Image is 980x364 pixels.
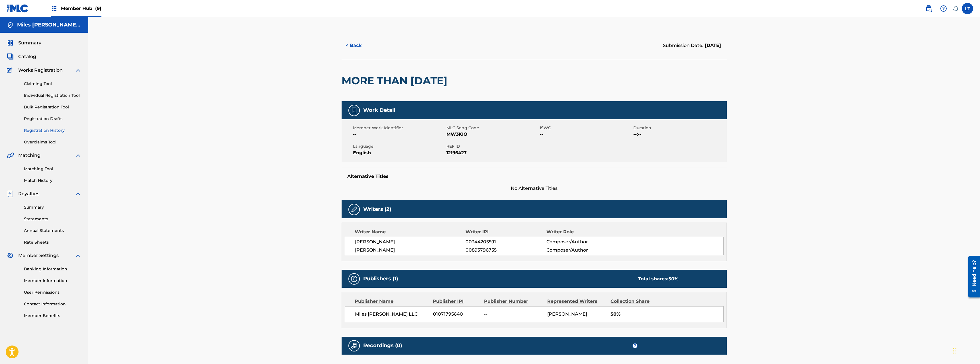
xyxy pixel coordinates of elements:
[24,92,81,98] a: Individual Registration Tool
[355,238,465,245] span: [PERSON_NAME]
[75,67,81,74] img: expand
[7,190,14,197] img: Royalties
[18,53,36,60] span: Catalog
[633,344,637,348] span: ?
[24,127,81,133] a: Registration History
[75,152,81,159] img: expand
[24,104,81,110] a: Bulk Registration Tool
[353,131,445,138] span: --
[633,125,725,131] span: Duration
[465,229,547,235] div: Writer IPI
[18,40,41,46] span: Summary
[964,253,980,301] iframe: Resource Center
[962,3,973,14] div: User Menu
[7,4,29,13] img: MLC Logo
[611,298,666,305] div: Collection Share
[353,125,445,131] span: Member Work Identifier
[547,298,606,305] div: Represented Writers
[668,276,678,281] span: 50 %
[952,337,980,364] iframe: Chat Widget
[24,204,81,210] a: Summary
[433,298,480,305] div: Publisher IPI
[355,298,428,305] div: Publisher Name
[18,152,40,159] span: Matching
[351,342,358,349] img: Recordings
[51,5,58,12] img: Top Rightsholders
[953,342,957,359] div: Drag
[24,313,81,319] a: Member Benefits
[24,289,81,295] a: User Permissions
[363,206,391,213] h5: Writers (2)
[446,131,538,138] span: MW3KIO
[7,67,14,74] img: Works Registration
[484,298,543,305] div: Publisher Number
[546,238,620,245] span: Composer/Author
[24,166,81,172] a: Matching Tool
[938,3,949,14] div: Help
[546,229,620,235] div: Writer Role
[342,38,376,53] button: < Back
[18,190,39,197] span: Royalties
[703,43,721,48] span: [DATE]
[7,53,14,60] img: Catalog
[638,275,678,282] div: Total shares:
[446,149,538,156] span: 12196427
[24,239,81,245] a: Rate Sheets
[75,190,81,197] img: expand
[363,275,398,282] h5: Publishers (1)
[7,252,14,259] img: Member Settings
[95,6,101,11] span: (9)
[355,229,465,235] div: Writer Name
[347,174,721,179] h5: Alternative Titles
[351,107,358,114] img: Work Detail
[75,252,81,259] img: expand
[17,22,81,28] h5: Miles Minnick LLC
[7,152,14,159] img: Matching
[355,311,429,318] span: Miles [PERSON_NAME] LLC
[633,131,725,138] span: --:--
[61,5,101,12] span: Member Hub
[446,143,538,149] span: REF ID
[353,143,445,149] span: Language
[540,131,632,138] span: --
[540,125,632,131] span: ISWC
[465,247,546,254] span: 00893796755
[546,247,620,254] span: Composer/Author
[7,40,41,46] a: SummarySummary
[433,311,480,318] span: 01071795640
[611,311,723,318] span: 50%
[351,275,358,282] img: Publishers
[24,116,81,122] a: Registration Drafts
[24,216,81,222] a: Statements
[24,301,81,307] a: Contact Information
[363,342,402,349] h5: Recordings (0)
[925,5,932,12] img: search
[18,252,59,259] span: Member Settings
[24,81,81,87] a: Claiming Tool
[24,278,81,284] a: Member Information
[18,67,63,74] span: Works Registration
[547,311,587,317] span: [PERSON_NAME]
[355,247,465,254] span: [PERSON_NAME]
[7,22,14,28] img: Accounts
[342,185,727,192] span: No Alternative Titles
[353,149,445,156] span: English
[363,107,395,114] h5: Work Detail
[465,238,546,245] span: 00344205591
[953,6,958,11] div: Notifications
[663,42,721,49] div: Submission Date:
[446,125,538,131] span: MLC Song Code
[351,206,358,213] img: Writers
[24,139,81,145] a: Overclaims Tool
[24,266,81,272] a: Banking Information
[484,311,543,318] span: --
[923,3,934,14] a: Public Search
[7,53,36,60] a: CatalogCatalog
[7,40,14,46] img: Summary
[24,178,81,184] a: Match History
[342,74,450,87] h2: MORE THAN [DATE]
[940,5,947,12] img: help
